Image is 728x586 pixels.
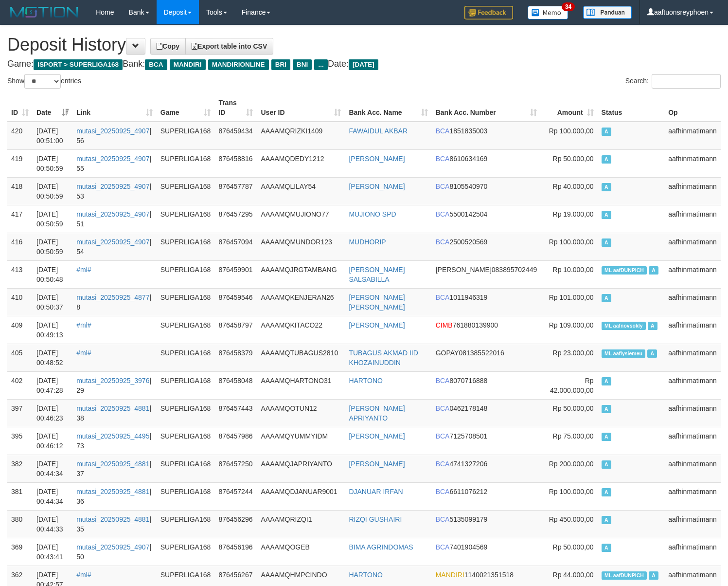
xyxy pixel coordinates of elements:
td: aafhinmatimann [664,371,721,399]
span: BCA [436,127,450,135]
a: mutasi_20250925_4495 [76,432,149,440]
td: [DATE] 00:49:13 [33,316,72,344]
span: Manually Linked by aafnovsokly [602,322,646,330]
a: mutasi_20250925_4881 [76,488,149,495]
img: panduan.png [583,6,632,19]
td: AAAAMQMUNDOR123 [257,233,345,260]
td: 876459901 [214,260,257,288]
td: AAAAMQLILAY54 [257,177,345,205]
td: AAAAMQKENJERAN26 [257,288,345,316]
span: Approved [602,294,611,302]
a: HARTONO [349,571,383,579]
td: 5500142504 [432,205,541,233]
td: SUPERLIGA168 [157,288,215,316]
td: AAAAMQMUJIONO77 [257,205,345,233]
td: AAAAMQDEDY1212 [257,149,345,177]
td: aafhinmatimann [664,482,721,510]
span: Manually Linked by aafDUNPICH [602,266,647,275]
td: [DATE] 00:44:33 [33,510,72,538]
label: Show entries [7,74,81,89]
span: Rp 19.000,00 [553,210,594,218]
td: | 55 [72,149,157,177]
span: BCA [145,59,167,70]
span: BCA [436,460,450,468]
td: | 53 [72,177,157,205]
span: BRI [271,59,290,70]
a: RIZQI GUSHAIRI [349,515,402,523]
td: SUPERLIGA168 [157,205,215,233]
td: 876459434 [214,122,257,150]
span: Manually Linked by aafDUNPICH [602,571,647,580]
span: [PERSON_NAME] [436,266,492,274]
td: AAAAMQTUBAGUS2810 [257,344,345,371]
th: Date: activate to sort column ascending [33,94,72,122]
a: #ml# [76,571,91,579]
td: aafhinmatimann [664,344,721,371]
a: [PERSON_NAME] APRIYANTO [349,404,405,422]
span: Approved [602,516,611,524]
td: AAAAMQOTUN12 [257,399,345,427]
a: mutasi_20250925_4907 [76,210,149,218]
td: aafhinmatimann [664,455,721,482]
td: [DATE] 00:44:34 [33,455,72,482]
span: Rp 44.000,00 [553,571,594,579]
a: HARTONO [349,377,383,385]
span: Rp 100.000,00 [549,127,594,135]
img: MOTION_logo.png [7,5,81,19]
a: BIMA AGRINDOMAS [349,543,413,551]
td: 405 [7,344,33,371]
td: 413 [7,260,33,288]
td: 876457787 [214,177,257,205]
td: 6611076212 [432,482,541,510]
td: | 35 [72,510,157,538]
td: 416 [7,233,33,260]
span: Approved [647,349,657,358]
a: mutasi_20250925_4907 [76,543,149,551]
h4: Game: Bank: Date: [7,59,721,69]
td: SUPERLIGA168 [157,427,215,455]
td: 876458816 [214,149,257,177]
span: Rp 40.000,00 [553,183,594,190]
td: 395 [7,427,33,455]
span: BCA [436,543,450,551]
td: aafhinmatimann [664,177,721,205]
td: 876458797 [214,316,257,344]
span: Approved [602,128,611,136]
th: Op [664,94,721,122]
span: BCA [436,210,450,218]
a: [PERSON_NAME] [349,460,405,468]
td: 4741327206 [432,455,541,482]
a: mutasi_20250925_4907 [76,127,149,135]
a: mutasi_20250925_4881 [76,515,149,523]
td: SUPERLIGA168 [157,177,215,205]
span: Approved [602,460,611,469]
td: | 54 [72,233,157,260]
a: [PERSON_NAME] [349,432,405,440]
span: CIMB [436,321,453,329]
td: 8070716888 [432,371,541,399]
td: | 38 [72,399,157,427]
th: Game: activate to sort column ascending [157,94,215,122]
td: SUPERLIGA168 [157,149,215,177]
span: MANDIRI [170,59,206,70]
td: 418 [7,177,33,205]
td: [DATE] 00:44:34 [33,482,72,510]
span: BCA [436,404,450,412]
span: Rp 75.000,00 [553,432,594,440]
a: FAWAIDUL AKBAR [349,127,408,135]
a: [PERSON_NAME] [349,155,405,163]
span: Approved [649,571,658,580]
a: [PERSON_NAME] [349,321,405,329]
span: Approved [648,322,657,330]
span: Rp 450.000,00 [549,515,594,523]
td: SUPERLIGA168 [157,482,215,510]
td: aafhinmatimann [664,399,721,427]
td: 876458048 [214,371,257,399]
img: Feedback.jpg [464,6,513,19]
td: 1851835003 [432,122,541,150]
select: Showentries [24,74,61,89]
td: [DATE] 00:43:41 [33,538,72,566]
span: Approved [602,377,611,385]
td: 8610634169 [432,149,541,177]
td: [DATE] 00:46:23 [33,399,72,427]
